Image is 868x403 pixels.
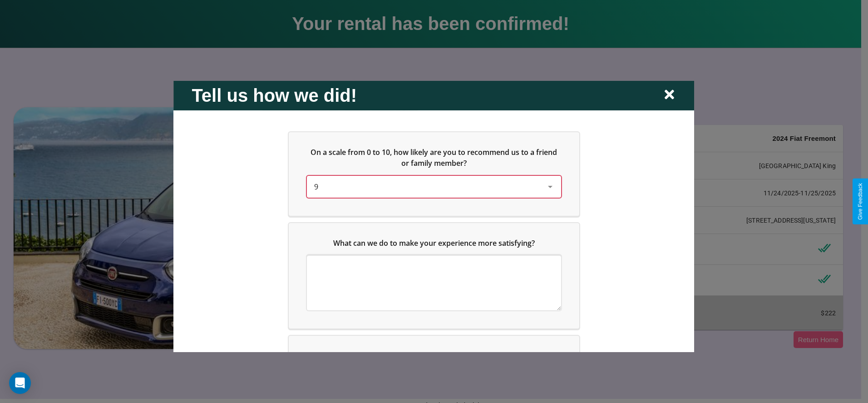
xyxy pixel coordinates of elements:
[857,183,863,220] div: Give Feedback
[9,372,31,394] div: Open Intercom Messenger
[314,181,318,191] span: 9
[311,147,559,168] span: On a scale from 0 to 10, how likely are you to recommend us to a friend or family member?
[192,85,357,105] h2: Tell us how we did!
[289,132,579,215] div: On a scale from 0 to 10, how likely are you to recommend us to a friend or family member?
[307,146,561,168] h5: On a scale from 0 to 10, how likely are you to recommend us to a friend or family member?
[307,175,561,197] div: On a scale from 0 to 10, how likely are you to recommend us to a friend or family member?
[316,350,546,360] span: Which of the following features do you value the most in a vehicle?
[333,238,535,248] span: What can we do to make your experience more satisfying?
